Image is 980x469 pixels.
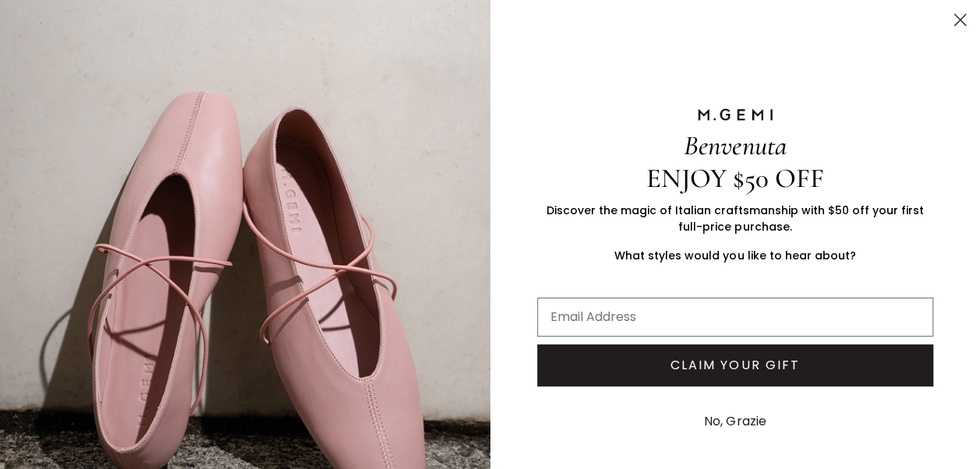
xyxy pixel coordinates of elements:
[696,108,774,122] img: M.GEMI
[696,402,773,441] button: No, Grazie
[614,248,855,263] span: What styles would you like to hear about?
[537,298,934,337] input: Email Address
[946,6,974,33] button: Close dialog
[684,129,786,162] span: Benvenuta
[547,203,924,235] span: Discover the magic of Italian craftsmanship with $50 off your first full-price purchase.
[646,162,823,195] span: ENJOY $50 OFF
[537,344,934,386] button: CLAIM YOUR GIFT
